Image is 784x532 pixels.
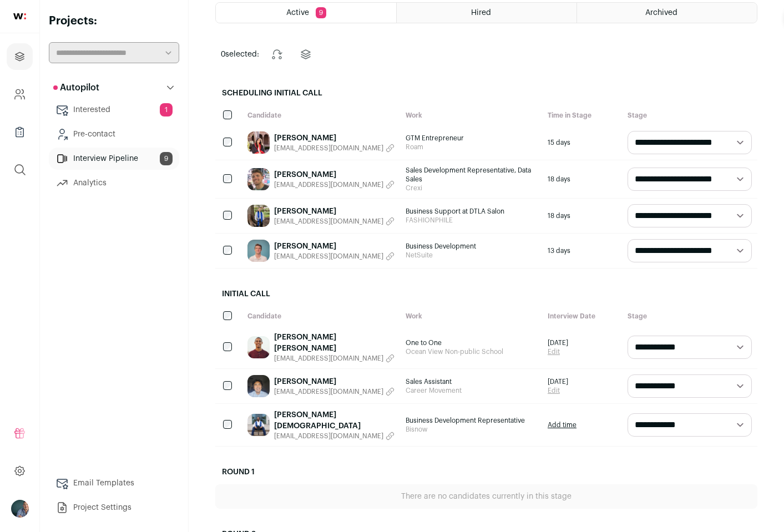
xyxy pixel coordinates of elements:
a: Hired [397,3,576,23]
span: [EMAIL_ADDRESS][DOMAIN_NAME] [274,432,383,440]
span: [EMAIL_ADDRESS][DOMAIN_NAME] [274,144,383,153]
span: [DATE] [548,377,568,386]
span: Ocean View Non-public School [406,347,537,356]
span: selected: [221,49,259,60]
span: Business Development Representative [406,416,537,425]
button: [EMAIL_ADDRESS][DOMAIN_NAME] [274,432,394,440]
h2: Projects: [49,13,179,29]
a: Edit [548,386,568,395]
button: [EMAIL_ADDRESS][DOMAIN_NAME] [274,217,394,226]
span: Crexi [406,184,537,192]
span: Active [286,9,309,17]
div: Work [400,105,542,125]
div: 15 days [542,125,622,160]
span: Sales Development Representative, Data Sales [406,166,537,184]
button: [EMAIL_ADDRESS][DOMAIN_NAME] [274,354,394,363]
h2: Initial Call [215,282,757,306]
div: Stage [622,105,757,125]
a: Company and ATS Settings [7,81,33,108]
a: Project Settings [49,496,179,519]
img: c70e4c95d1d6e2582de088f2156636bbdaf867438d4519e222f39363b0625068.jpg [247,336,270,358]
button: Open dropdown [11,500,29,518]
span: Business Support at DTLA Salon [406,207,537,216]
div: Time in Stage [542,105,622,125]
a: Email Templates [49,472,179,494]
span: Hired [471,9,491,17]
div: There are no candidates currently in this stage [215,484,757,509]
span: 9 [160,152,173,165]
h2: Round 1 [215,460,757,484]
a: [PERSON_NAME] [274,133,394,144]
div: Work [400,306,542,326]
a: Archived [577,3,757,23]
span: Archived [645,9,677,17]
img: dc0f5b6495a187bca252b8b1827fd2c6df7d0ba7997af9c5c41f01caeb442c6c [247,205,270,227]
span: 9 [316,7,326,18]
img: 8351d762b51228382f267055b0b758572a50a9b9a4629ff92476871199a37631 [247,375,270,397]
a: [PERSON_NAME] [PERSON_NAME] [274,332,394,354]
span: [EMAIL_ADDRESS][DOMAIN_NAME] [274,180,383,189]
a: Interested1 [49,99,179,121]
h2: Scheduling Initial Call [215,81,757,105]
span: [EMAIL_ADDRESS][DOMAIN_NAME] [274,354,383,363]
span: Bisnow [406,425,537,434]
div: 13 days [542,234,622,268]
a: Interview Pipeline9 [49,148,179,170]
span: Sales Assistant [406,377,537,386]
span: Business Development [406,242,537,251]
a: [PERSON_NAME][DEMOGRAPHIC_DATA] [274,409,394,432]
a: Analytics [49,172,179,194]
p: Autopilot [53,81,99,94]
img: 19955758-medium_jpg [11,500,29,518]
a: Add time [548,420,576,429]
a: Projects [7,43,33,70]
span: One to One [406,338,537,347]
button: [EMAIL_ADDRESS][DOMAIN_NAME] [274,144,394,153]
span: [EMAIL_ADDRESS][DOMAIN_NAME] [274,252,383,261]
span: FASHIONPHILE [406,216,537,225]
button: Autopilot [49,77,179,99]
div: Candidate [242,306,400,326]
a: Company Lists [7,119,33,145]
span: [EMAIL_ADDRESS][DOMAIN_NAME] [274,387,383,396]
span: 1 [160,103,173,116]
img: 1786a9f06a949faa426fabd2061fb54ab936b8d2d4db0f8067c97b7cbbbafdbf.jpg [247,131,270,154]
a: [PERSON_NAME] [274,206,394,217]
div: 18 days [542,199,622,233]
img: 127d0f07ccf19860052b95f924588242a8f4f32dc77edf8cda959c24f4522100.jpg [247,168,270,190]
img: wellfound-shorthand-0d5821cbd27db2630d0214b213865d53afaa358527fdda9d0ea32b1df1b89c2c.svg [13,13,26,19]
span: Roam [406,143,537,151]
a: Pre-contact [49,123,179,145]
img: 72eaac48669c1ed1206b8efd5a0fe6a5351c64bd1a17eba41ed5e7e497b27224.jpg [247,240,270,262]
div: Interview Date [542,306,622,326]
span: [EMAIL_ADDRESS][DOMAIN_NAME] [274,217,383,226]
div: Stage [622,306,757,326]
span: Career Movement [406,386,537,395]
img: 519ebb6d79938fd73cf1a3e404fa9bb8bf9474ab140284d74c0610e273b915d9.jpg [247,414,270,436]
span: GTM Entrepreneur [406,134,537,143]
span: 0 [221,50,225,58]
span: NetSuite [406,251,537,260]
button: [EMAIL_ADDRESS][DOMAIN_NAME] [274,387,394,396]
div: Candidate [242,105,400,125]
a: [PERSON_NAME] [274,169,394,180]
a: Edit [548,347,568,356]
button: [EMAIL_ADDRESS][DOMAIN_NAME] [274,180,394,189]
a: [PERSON_NAME] [274,241,394,252]
button: [EMAIL_ADDRESS][DOMAIN_NAME] [274,252,394,261]
div: 18 days [542,160,622,198]
a: [PERSON_NAME] [274,376,394,387]
span: [DATE] [548,338,568,347]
